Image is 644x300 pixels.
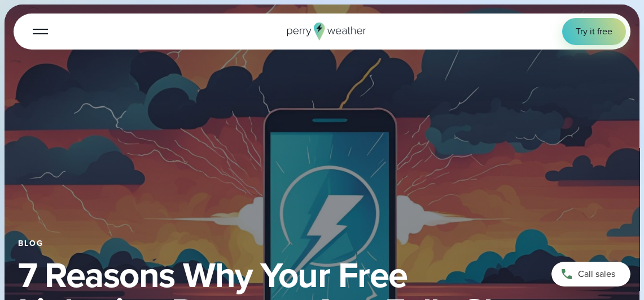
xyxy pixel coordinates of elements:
span: Try it free [576,25,612,38]
a: Try it free [562,18,626,45]
span: Call sales [578,267,615,281]
a: Call sales [551,262,630,286]
div: Blog [18,239,626,248]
